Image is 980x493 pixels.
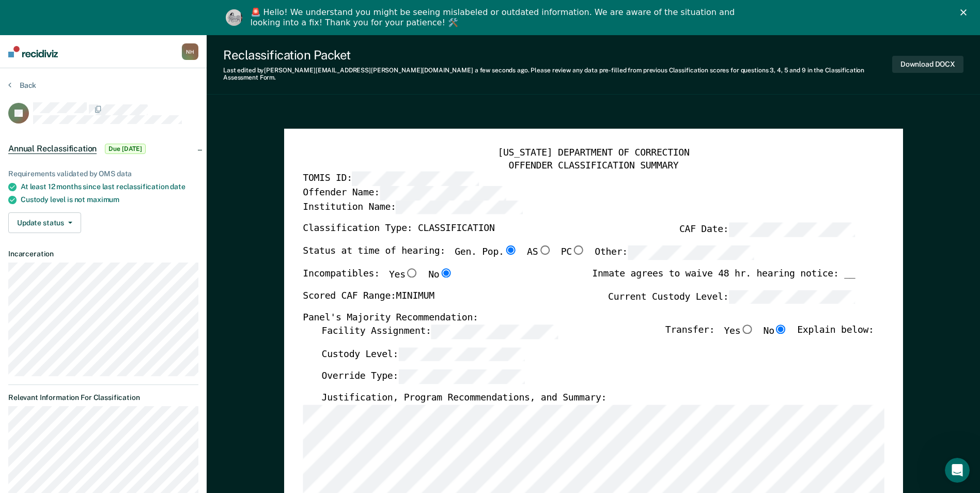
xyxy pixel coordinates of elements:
[389,268,419,281] label: Yes
[87,195,119,204] span: maximum
[321,392,606,405] label: Justification, Program Recommendations, and Summary:
[945,458,970,483] iframe: Intercom live chat
[223,48,892,63] div: Reclassification Packet
[728,223,855,237] input: CAF Date:
[561,245,585,260] label: PC
[379,186,506,201] input: Offender Name:
[431,324,557,338] input: Facility Assignment:
[763,324,787,338] label: No
[740,324,754,333] input: Yes
[398,347,525,361] input: Custody Level:
[21,182,198,191] div: At least 12 months since last reclassification
[8,250,198,258] dt: Incarceration
[398,369,525,384] input: Override Type:
[321,324,557,338] label: Facility Assignment:
[428,268,453,281] label: No
[892,56,963,73] button: Download DOCX
[608,289,855,304] label: Current Custody Level:
[303,147,884,160] div: [US_STATE] DEPARTMENT OF CORRECTION
[321,369,525,384] label: Override Type:
[396,200,522,214] input: Institution Name:
[504,245,517,255] input: Gen. Pop.
[8,212,81,233] button: Update status
[321,347,525,361] label: Custody Level:
[405,268,418,277] input: Yes
[303,312,855,325] div: Panel's Majority Recommendation:
[455,245,518,260] label: Gen. Pop.
[475,67,528,74] span: a few seconds ago
[105,144,146,154] span: Due [DATE]
[303,200,522,214] label: Institution Name:
[679,223,855,237] label: CAF Date:
[724,324,754,338] label: Yes
[728,289,855,304] input: Current Custody Level:
[538,245,551,255] input: AS
[595,245,754,260] label: Other:
[251,7,738,28] div: 🚨 Hello! We understand you might be seeing mislabeled or outdated information. We are aware of th...
[303,268,453,289] div: Incompatibles:
[352,172,478,186] input: TOMIS ID:
[592,268,855,289] div: Inmate agrees to waive 48 hr. hearing notice: __
[303,223,494,237] label: Classification Type: CLASSIFICATION
[665,324,874,347] div: Transfer: Explain below:
[8,81,36,90] button: Back
[572,245,585,255] input: PC
[182,43,198,60] div: N H
[8,170,198,178] div: Requirements validated by OMS data
[223,67,892,82] div: Last edited by [PERSON_NAME][EMAIL_ADDRESS][PERSON_NAME][DOMAIN_NAME] . Please review any data pr...
[960,9,971,16] div: Close
[628,245,754,260] input: Other:
[21,195,198,204] div: Custody level is not
[226,9,242,26] img: Profile image for Kim
[303,289,434,304] label: Scored CAF Range: MINIMUM
[774,324,788,333] input: No
[303,172,478,186] label: TOMIS ID:
[170,182,185,191] span: date
[439,268,453,277] input: No
[303,186,506,201] label: Offender Name:
[8,393,198,402] dt: Relevant Information For Classification
[182,43,198,60] button: NH
[303,245,754,268] div: Status at time of hearing:
[8,144,97,154] span: Annual Reclassification
[527,245,551,260] label: AS
[303,159,884,172] div: OFFENDER CLASSIFICATION SUMMARY
[8,46,58,57] img: Recidiviz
